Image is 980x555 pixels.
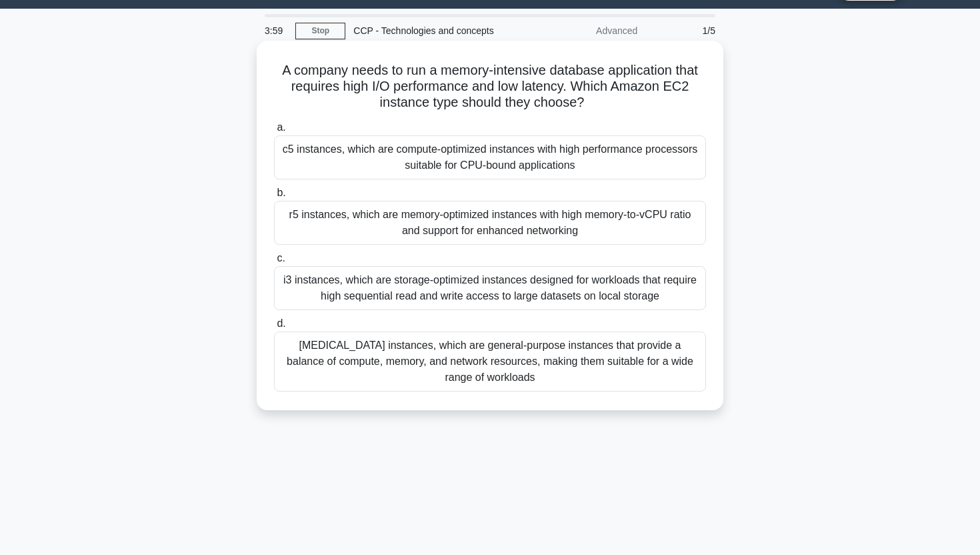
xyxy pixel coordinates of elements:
[277,187,285,198] span: b.
[274,266,706,310] div: i3 instances, which are storage-optimized instances designed for workloads that require high sequ...
[345,17,529,44] div: CCP - Technologies and concepts
[274,201,706,245] div: r5 instances, which are memory-optimized instances with high memory-to-vCPU ratio and support for...
[274,332,706,392] div: [MEDICAL_DATA] instances, which are general-purpose instances that provide a balance of compute, ...
[273,62,707,111] h5: A company needs to run a memory-intensive database application that requires high I/O performance...
[529,17,645,44] div: Advanced
[277,252,285,263] span: c.
[645,17,723,44] div: 1/5
[277,121,285,133] span: a.
[295,23,345,39] a: Stop
[274,135,706,179] div: c5 instances, which are compute-optimized instances with high performance processors suitable for...
[277,318,285,329] span: d.
[257,17,295,44] div: 3:59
